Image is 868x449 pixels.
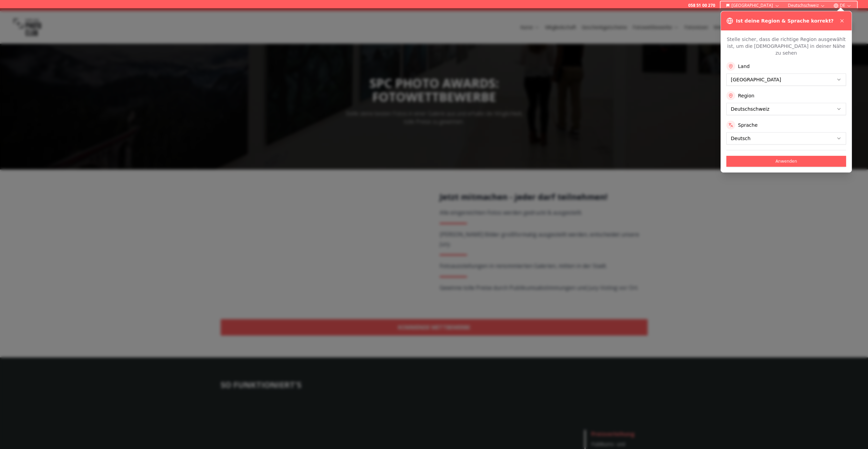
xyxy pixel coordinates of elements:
button: [GEOGRAPHIC_DATA] [723,1,782,10]
p: Stelle sicher, dass die richtige Region ausgewählt ist, um die [DEMOGRAPHIC_DATA] in deiner Nähe ... [726,36,846,56]
h3: Ist deine Region & Sprache korrekt? [736,17,833,24]
button: DE [831,1,854,10]
button: Anwenden [726,156,846,167]
label: Sprache [738,122,757,128]
button: Deutschschweiz [785,1,828,10]
a: 058 51 00 270 [688,3,715,8]
label: Land [738,63,750,70]
label: Region [738,92,754,99]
